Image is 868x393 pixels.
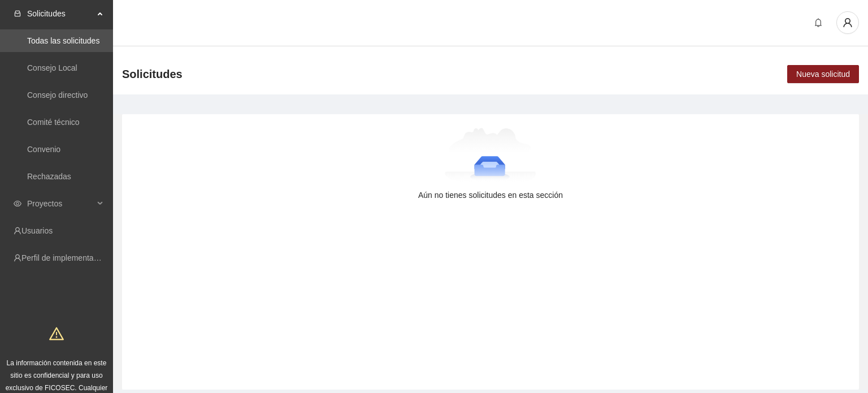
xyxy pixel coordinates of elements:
span: Solicitudes [27,2,94,25]
a: Rechazadas [27,172,71,181]
button: Nueva solicitud [787,65,859,83]
span: Solicitudes [122,65,183,83]
a: Convenio [27,145,60,154]
span: Proyectos [27,192,94,215]
a: Perfil de implementadora [21,253,110,262]
span: user [837,18,858,28]
a: Todas las solicitudes [27,36,99,45]
button: user [836,11,859,34]
img: Aún no tienes solicitudes en esta sección [445,128,537,184]
a: Consejo directivo [27,90,88,100]
span: eye [14,200,21,208]
button: bell [809,14,827,32]
a: Usuarios [21,226,53,235]
span: inbox [14,10,21,18]
span: Nueva solicitud [796,68,850,80]
a: Consejo Local [27,63,77,72]
a: Comité técnico [27,118,80,127]
span: bell [810,18,827,27]
span: warning [49,326,64,341]
div: Aún no tienes solicitudes en esta sección [140,189,841,201]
